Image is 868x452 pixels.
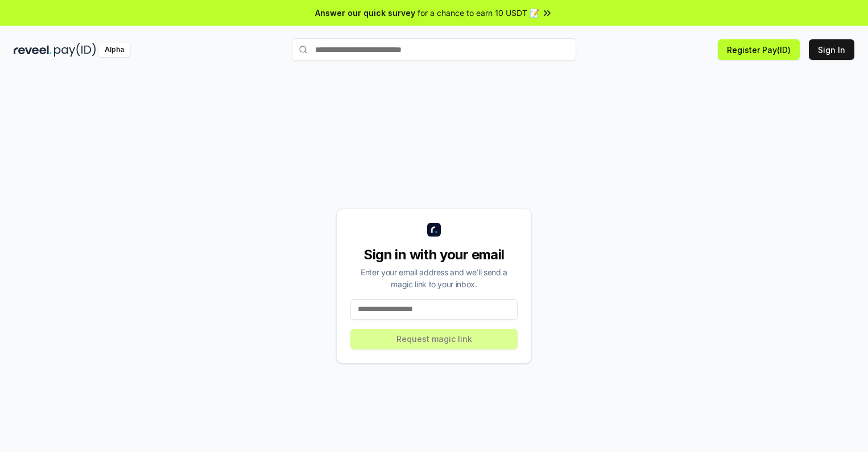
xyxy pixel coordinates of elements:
img: logo_small [427,223,441,237]
img: pay_id [54,43,96,57]
div: Sign in with your email [350,246,518,264]
img: reveel_dark [14,43,52,57]
span: for a chance to earn 10 USDT 📝 [418,7,539,19]
div: Alpha [98,43,130,57]
button: Sign In [809,39,854,60]
span: Answer our quick survey [315,7,415,19]
button: Register Pay(ID) [718,39,800,60]
div: Enter your email address and we’ll send a magic link to your inbox. [350,266,518,290]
